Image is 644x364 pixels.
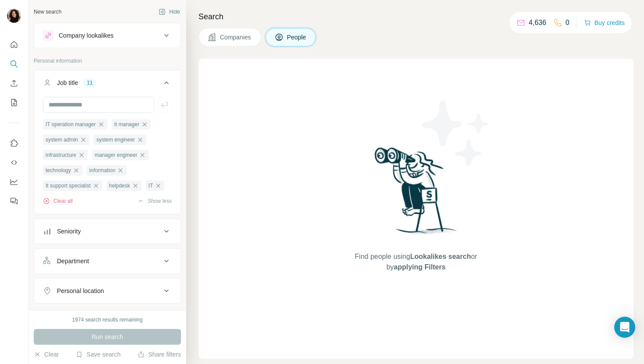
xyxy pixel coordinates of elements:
[72,316,143,324] div: 1974 search results remaining
[57,286,104,295] div: Personal location
[287,33,307,42] span: People
[34,280,180,301] button: Personal location
[371,145,462,243] img: Surfe Illustration - Woman searching with binoculars
[220,33,252,42] span: Companies
[7,174,21,190] button: Dashboard
[96,136,135,144] span: system engineer
[89,166,115,174] span: information
[614,317,635,338] div: Open Intercom Messenger
[7,37,21,53] button: Quick start
[57,257,89,265] div: Department
[566,18,570,28] p: 0
[529,18,546,28] p: 4,636
[43,197,73,205] button: Clear all
[109,182,130,190] span: helpdesk
[7,193,21,209] button: Feedback
[46,120,96,128] span: IT operation manager
[34,25,180,46] button: Company lookalikes
[34,350,59,359] button: Clear
[346,251,486,272] span: Find people using or by
[394,263,446,271] span: applying Filters
[59,31,113,40] div: Company lookalikes
[198,11,633,23] h4: Search
[7,75,21,91] button: Enrich CSV
[46,151,76,159] span: infrastructure
[152,5,186,18] button: Hide
[34,8,61,16] div: New search
[410,253,471,260] span: Lookalikes search
[34,57,181,65] p: Personal information
[34,72,180,97] button: Job title11
[7,56,21,72] button: Search
[57,227,81,236] div: Seniority
[83,79,96,87] div: 11
[76,350,120,359] button: Save search
[7,95,21,110] button: My lists
[114,120,139,128] span: It manager
[149,182,153,190] span: IT
[34,221,180,242] button: Seniority
[7,155,21,170] button: Use Surfe API
[46,182,91,190] span: It support specialist
[584,17,625,29] button: Buy credits
[46,166,71,174] span: technology
[7,135,21,151] button: Use Surfe on LinkedIn
[46,136,78,144] span: system admin
[34,251,180,272] button: Department
[416,94,495,173] img: Surfe Illustration - Stars
[7,9,21,23] img: Avatar
[137,197,172,205] button: Show less
[95,151,137,159] span: manager engineer
[57,78,78,87] div: Job title
[138,350,181,359] button: Share filters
